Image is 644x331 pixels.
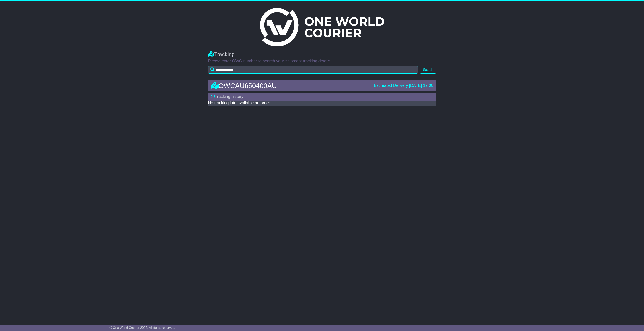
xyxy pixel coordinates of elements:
div: Estimated Delivery [DATE] 17:00 [374,83,433,88]
p: Please enter OWC number to search your shipment tracking details. [208,59,436,64]
div: No tracking info available on order. [208,101,436,106]
span: © One World Courier 2025. All rights reserved. [110,326,175,329]
div: Tracking history [208,93,436,101]
div: Tracking [208,51,436,58]
button: Search [420,66,436,74]
div: OWCAU650400AU [209,82,372,89]
img: Light [260,8,384,46]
